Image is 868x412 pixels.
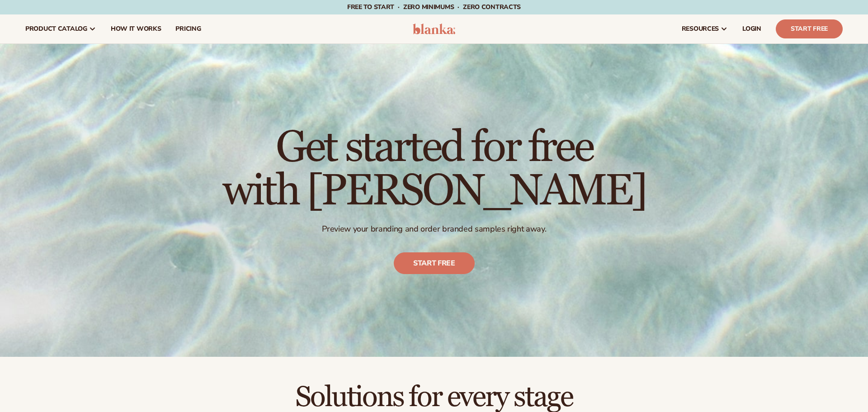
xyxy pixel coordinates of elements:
a: pricing [168,14,208,43]
a: product catalog [18,14,104,43]
a: Start free [394,253,475,275]
span: LOGIN [742,25,761,33]
a: How It Works [104,14,169,43]
p: Preview your branding and order branded samples right away. [222,224,646,234]
a: Start Free [776,19,843,38]
a: LOGIN [735,14,769,43]
a: resources [675,14,735,43]
img: logo [413,24,456,34]
span: resources [682,25,719,33]
h1: Get started for free with [PERSON_NAME] [222,126,646,213]
span: Free to start · ZERO minimums · ZERO contracts [347,3,521,11]
span: pricing [175,25,201,33]
span: product catalog [25,25,87,33]
span: How It Works [111,25,161,33]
